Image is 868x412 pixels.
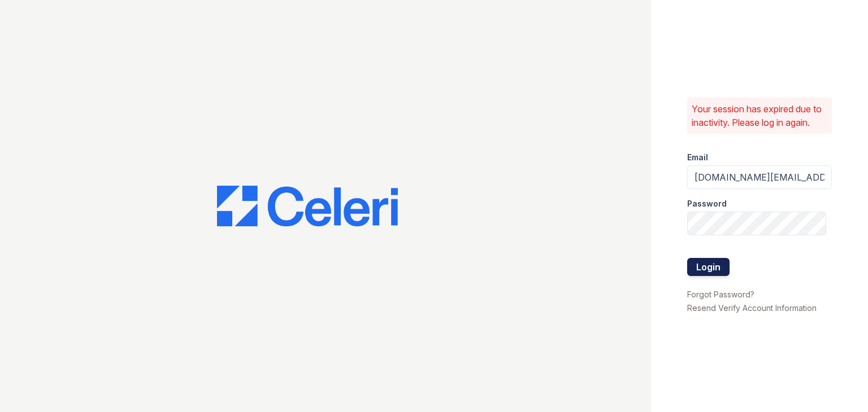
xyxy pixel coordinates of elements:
label: Email [687,152,708,163]
img: CE_Logo_Blue-a8612792a0a2168367f1c8372b55b34899dd931a85d93a1a3d3e32e68fde9ad4.png [217,186,398,226]
label: Password [687,198,727,209]
a: Resend Verify Account Information [687,303,817,313]
p: Your session has expired due to inactivity. Please log in again. [692,102,827,129]
button: Login [687,258,730,276]
a: Forgot Password? [687,290,754,299]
